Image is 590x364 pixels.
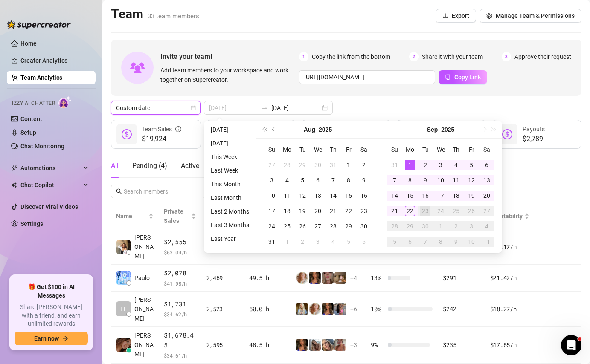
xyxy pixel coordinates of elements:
[466,160,477,170] div: 5
[350,273,357,283] span: + 4
[466,175,477,185] div: 12
[142,134,181,144] span: $19,924
[341,173,356,188] td: 2025-08-08
[448,219,464,234] td: 2025-10-02
[279,188,295,203] td: 2025-08-11
[313,160,323,170] div: 30
[482,175,492,185] div: 13
[207,220,253,230] li: Last 3 Months
[356,203,372,219] td: 2025-08-23
[181,162,199,170] span: Active
[12,99,55,107] span: Izzy AI Chatter
[282,221,292,231] div: 25
[124,187,194,196] input: Search members
[433,157,448,173] td: 2025-09-03
[164,237,196,247] span: $2,555
[420,221,430,231] div: 30
[418,157,433,173] td: 2025-09-02
[313,221,323,231] div: 27
[427,121,438,138] button: Choose a month
[418,203,433,219] td: 2025-09-23
[11,165,18,171] span: thunderbolt
[378,120,384,139] span: question-circle
[328,221,338,231] div: 28
[20,54,89,67] a: Creator Analytics
[464,188,479,203] td: 2025-09-19
[160,66,296,84] span: Add team members to your workspace and work together on Supercreator.
[111,203,159,229] th: Name
[328,160,338,170] div: 31
[402,188,418,203] td: 2025-09-15
[296,272,308,284] img: Amy Pond
[309,272,321,284] img: Kenzie
[356,219,372,234] td: 2025-08-30
[451,206,461,216] div: 25
[402,173,418,188] td: 2025-09-08
[445,74,451,80] span: copy
[451,237,461,247] div: 9
[451,221,461,231] div: 2
[448,203,464,219] td: 2025-09-25
[304,121,315,138] button: Choose a month
[359,175,369,185] div: 9
[116,240,131,254] img: Dennise
[341,188,356,203] td: 2025-08-15
[295,157,310,173] td: 2025-07-29
[464,173,479,188] td: 2025-09-12
[267,160,277,170] div: 27
[206,273,239,283] div: 2,469
[448,188,464,203] td: 2025-09-18
[20,40,37,47] a: Home
[310,157,326,173] td: 2025-07-30
[418,173,433,188] td: 2025-09-09
[313,206,323,216] div: 20
[343,237,354,247] div: 5
[486,13,492,19] span: setting
[387,219,402,234] td: 2025-09-28
[279,203,295,219] td: 2025-08-18
[164,310,196,318] span: $ 34.62 /h
[310,142,326,157] th: We
[209,103,258,113] input: Start date
[514,52,571,61] span: Approve their request
[312,52,390,61] span: Copy the link from the bottom
[402,203,418,219] td: 2025-09-22
[279,142,295,157] th: Mo
[482,160,492,170] div: 6
[343,221,354,231] div: 29
[282,175,292,185] div: 4
[269,121,279,138] button: Previous month (PageUp)
[480,9,581,23] button: Manage Team & Permissions
[279,234,295,249] td: 2025-09-01
[164,299,196,309] span: $1,731
[111,161,119,171] div: All
[20,129,36,136] a: Setup
[343,206,354,216] div: 22
[207,234,253,244] li: Last Year
[116,338,131,352] img: Danielle
[441,121,454,138] button: Choose a year
[297,175,308,185] div: 5
[164,268,196,278] span: $2,078
[356,142,372,157] th: Sa
[282,237,292,247] div: 1
[420,191,430,201] div: 16
[443,304,480,314] div: $242
[479,157,494,173] td: 2025-09-06
[7,20,71,29] img: logo-BBDzfeDw.svg
[439,70,487,84] button: Copy Link
[436,221,446,231] div: 1
[402,142,418,157] th: Mo
[405,237,415,247] div: 6
[264,142,279,157] th: Su
[422,52,483,61] span: Share it with your team
[479,142,494,157] th: Sa
[420,237,430,247] div: 7
[20,178,81,192] span: Chat Copilot
[191,105,196,110] span: calendar
[296,303,308,315] img: Kleio
[402,234,418,249] td: 2025-10-06
[264,219,279,234] td: 2025-08-24
[482,191,492,201] div: 20
[122,129,132,139] span: dollar-circle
